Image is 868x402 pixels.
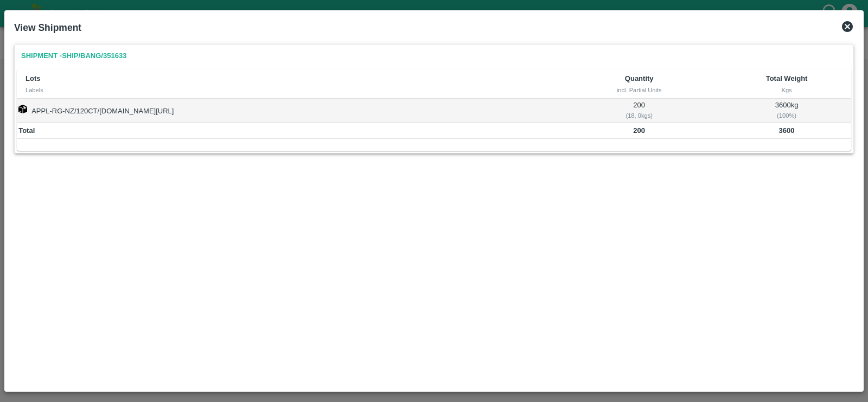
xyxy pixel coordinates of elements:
div: Kgs [731,85,843,95]
b: View Shipment [14,22,81,33]
b: Quantity [625,74,654,82]
img: box [18,105,27,113]
div: ( 100 %) [724,111,850,120]
a: Shipment -SHIP/BANG/351633 [17,47,131,66]
div: Labels [25,85,547,95]
td: APPL-RG-NZ/120CT/[DOMAIN_NAME][URL] [17,99,556,123]
b: Total [18,126,35,135]
td: 3600 kg [722,99,851,123]
td: 200 [556,99,722,123]
b: Lots [25,74,40,82]
b: 200 [633,126,645,135]
b: 3600 [779,126,795,135]
b: Total Weight [766,74,808,82]
div: ( 18, 0 kgs) [558,111,720,120]
div: incl. Partial Units [565,85,713,95]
